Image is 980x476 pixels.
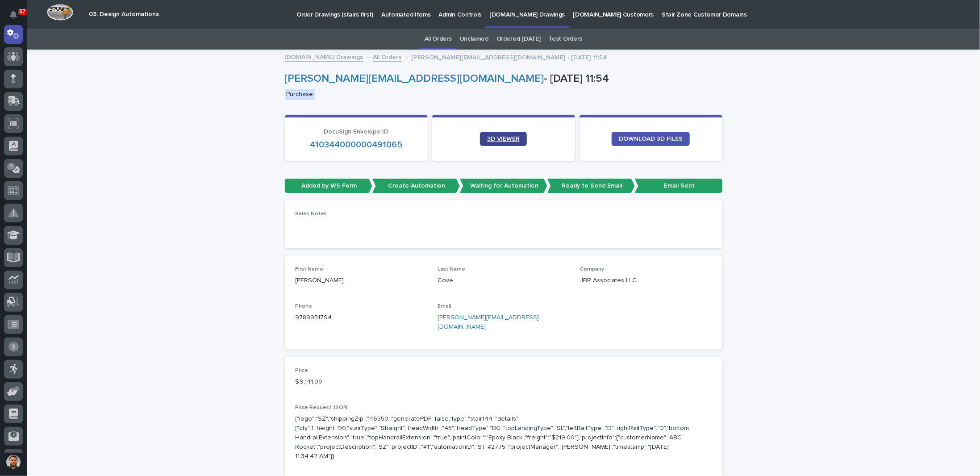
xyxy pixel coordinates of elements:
[487,136,520,142] span: 3D VIEWER
[4,5,23,24] button: Notifications
[549,29,583,50] a: Test Orders
[373,51,402,62] a: All Orders
[438,314,539,330] a: [PERSON_NAME][EMAIL_ADDRESS][DOMAIN_NAME]
[480,132,527,146] a: 3D VIEWER
[438,276,569,285] p: Cove
[580,267,604,272] span: Company
[310,140,402,149] a: 410344000000491065
[285,89,315,100] div: Purchase
[47,4,73,21] img: Workspace Logo
[438,304,451,309] span: Email
[438,267,465,272] span: Last Name
[296,267,324,272] span: First Name
[635,179,722,193] p: Email Sent
[619,136,683,142] span: DOWNLOAD 3D FILES
[285,51,363,62] a: [DOMAIN_NAME] Drawings
[20,8,25,15] p: 57
[296,377,427,387] p: $ 9,141.00
[612,132,690,146] a: DOWNLOAD 3D FILES
[4,453,23,472] button: users-avatar
[296,414,690,461] p: {"logo":"SZ","shippingZip":"46550","generatePDF":false,"type":"stair144","details":{"qty":1,"heig...
[460,179,547,193] p: Waiting for Automation
[580,276,712,285] p: JBR Associates LLC
[296,405,348,410] span: Price Request JSON
[285,73,544,84] a: [PERSON_NAME][EMAIL_ADDRESS][DOMAIN_NAME]
[296,304,313,309] span: Phone
[296,314,332,321] a: 9789951794
[285,72,719,85] p: - [DATE] 11:54
[412,52,607,62] p: [PERSON_NAME][EMAIL_ADDRESS][DOMAIN_NAME] - [DATE] 11:54
[296,368,309,373] span: Price
[372,179,460,193] p: Create Automation
[296,276,427,285] p: [PERSON_NAME]
[11,11,23,25] div: Notifications57
[496,29,541,50] a: Ordered [DATE]
[425,29,452,50] a: All Orders
[460,29,488,50] a: Unclaimed
[285,179,372,193] p: Added by WS Form
[547,179,635,193] p: Ready to Send Email
[89,11,159,18] h2: 03. Design Automations
[324,129,388,135] span: DocuSign Envelope ID
[296,211,327,217] span: Sales Notes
